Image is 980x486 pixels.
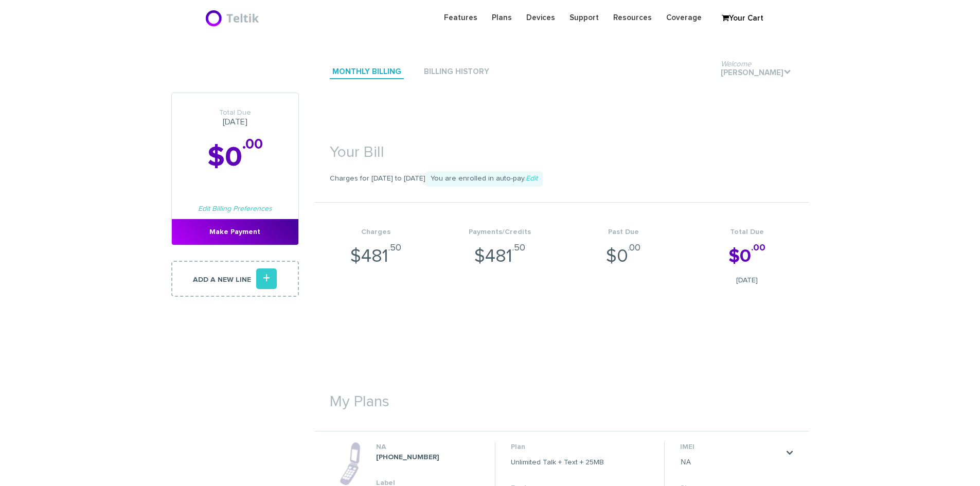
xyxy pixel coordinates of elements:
[172,142,298,173] h2: $0
[421,65,492,79] a: Billing History
[783,68,791,76] i: .
[526,175,538,182] a: Edit
[485,8,519,28] a: Plans
[685,203,809,296] li: $0
[172,109,298,127] h3: [DATE]
[562,228,686,236] h4: Past Due
[438,228,562,236] h4: Payments/Credits
[314,228,438,236] h4: Charges
[425,171,543,187] span: You are enrolled in auto-pay.
[606,8,659,28] a: Resources
[314,171,809,187] p: Charges for [DATE] to [DATE]
[314,129,809,166] h1: Your Bill
[314,203,438,296] li: $481
[718,66,794,80] a: Welcome[PERSON_NAME].
[659,8,709,28] a: Coverage
[172,109,298,117] span: Total Due
[512,243,525,253] sup: .50
[562,203,686,296] li: $0
[751,243,765,253] sup: .00
[685,228,809,236] h4: Total Due
[721,60,751,68] span: Welcome
[376,442,478,452] dt: NA
[519,8,562,28] a: Devices
[376,454,439,461] strong: [PHONE_NUMBER]
[172,219,298,245] a: Make Payment
[511,457,604,467] dd: Unlimited Talk + Text + 25MB
[314,378,809,416] h1: My Plans
[198,205,272,212] a: Edit Billing Preferences
[437,8,485,28] a: Features
[786,448,794,457] a: .
[340,442,361,485] img: phone
[511,442,604,452] dt: Plan
[628,243,640,253] sup: .00
[685,275,809,285] span: [DATE]
[680,442,783,452] dt: IMEI
[388,243,401,253] sup: .50
[438,203,562,296] li: $481
[717,11,768,26] a: Your Cart
[330,65,404,79] a: Monthly Billing
[256,268,277,289] i: +
[171,261,299,297] a: Add a new line+
[205,8,262,28] img: BriteX
[242,137,263,152] sup: .00
[562,8,606,28] a: Support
